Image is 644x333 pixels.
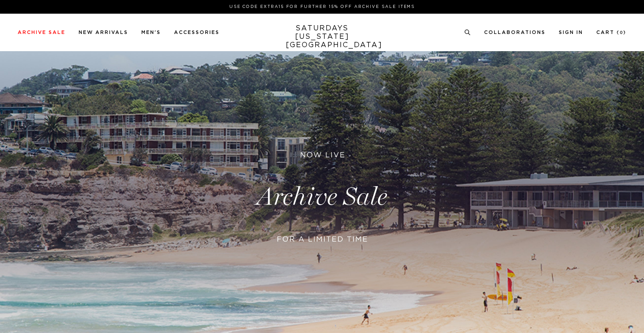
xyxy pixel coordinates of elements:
[21,4,623,10] p: Use Code EXTRA15 for Further 15% Off Archive Sale Items
[596,30,626,35] a: Cart (0)
[79,30,128,35] a: New Arrivals
[141,30,161,35] a: Men's
[484,30,546,35] a: Collaborations
[174,30,220,35] a: Accessories
[620,31,623,35] small: 0
[559,30,583,35] a: Sign In
[18,30,65,35] a: Archive Sale
[286,24,359,49] a: SATURDAYS[US_STATE][GEOGRAPHIC_DATA]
